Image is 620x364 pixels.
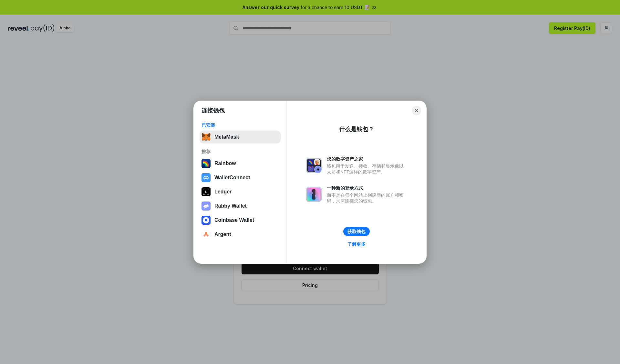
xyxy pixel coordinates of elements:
[327,185,407,191] div: 一种新的登录方式
[327,156,407,162] div: 您的数字资产之家
[412,106,421,115] button: Close
[327,192,407,204] div: 而不是在每个网站上创建新的账户和密码，只需连接您的钱包。
[200,200,281,212] button: Rabby Wallet
[214,175,250,181] div: WalletConnect
[347,229,366,234] div: 获取钱包
[306,158,322,173] img: svg+xml,%3Csvg%20xmlns%3D%22http%3A%2F%2Fwww.w3.org%2F2000%2Fsvg%22%20fill%3D%22none%22%20viewBox...
[201,159,211,168] img: svg+xml,%3Csvg%20width%3D%22120%22%20height%3D%22120%22%20viewBox%3D%220%200%20120%20120%22%20fil...
[214,231,231,237] div: Argent
[201,216,211,225] img: svg+xml,%3Csvg%20width%3D%2228%22%20height%3D%2228%22%20viewBox%3D%220%200%2028%2028%22%20fill%3D...
[327,163,407,175] div: 钱包用于发送、接收、存储和显示像以太坊和NFT这样的数字资产。
[201,133,211,142] img: svg+xml,%3Csvg%20fill%3D%22none%22%20height%3D%2233%22%20viewBox%3D%220%200%2035%2033%22%20width%...
[200,157,281,170] button: Rainbow
[214,134,239,140] div: MetaMask
[214,203,247,209] div: Rabby Wallet
[344,240,369,248] a: 了解更多
[200,228,281,241] button: Argent
[214,161,236,166] div: Rainbow
[200,214,281,227] button: Coinbase Wallet
[201,202,211,211] img: svg+xml,%3Csvg%20xmlns%3D%22http%3A%2F%2Fwww.w3.org%2F2000%2Fsvg%22%20fill%3D%22none%22%20viewBox...
[339,125,374,133] div: 什么是钱包？
[214,189,232,195] div: Ledger
[200,171,281,184] button: WalletConnect
[214,217,254,223] div: Coinbase Wallet
[201,187,211,196] img: svg+xml,%3Csvg%20xmlns%3D%22http%3A%2F%2Fwww.w3.org%2F2000%2Fsvg%22%20width%3D%2228%22%20height%3...
[200,185,281,198] button: Ledger
[347,241,366,247] div: 了解更多
[306,187,322,202] img: svg+xml,%3Csvg%20xmlns%3D%22http%3A%2F%2Fwww.w3.org%2F2000%2Fsvg%22%20fill%3D%22none%22%20viewBox...
[343,227,370,236] button: 获取钱包
[201,230,211,239] img: svg+xml,%3Csvg%20width%3D%2228%22%20height%3D%2228%22%20viewBox%3D%220%200%2028%2028%22%20fill%3D...
[201,173,211,182] img: svg+xml,%3Csvg%20width%3D%2228%22%20height%3D%2228%22%20viewBox%3D%220%200%2028%2028%22%20fill%3D...
[201,107,225,114] h1: 连接钱包
[201,149,279,154] div: 推荐
[201,122,279,128] div: 已安装
[200,131,281,143] button: MetaMask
